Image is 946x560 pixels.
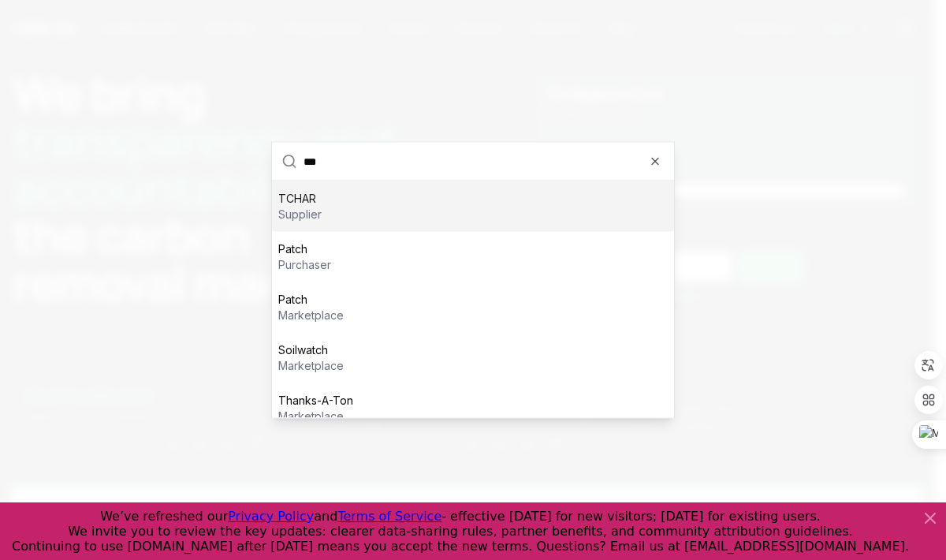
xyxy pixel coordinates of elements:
[278,241,331,257] p: Patch
[278,358,344,374] p: marketplace
[278,342,344,358] p: Soilwatch
[278,191,322,207] p: TCHAR
[278,292,344,308] p: Patch
[278,308,344,323] p: marketplace
[278,393,353,409] p: Thanks-A-Ton
[278,257,331,273] p: purchaser
[278,207,322,222] p: supplier
[278,409,353,424] p: marketplace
